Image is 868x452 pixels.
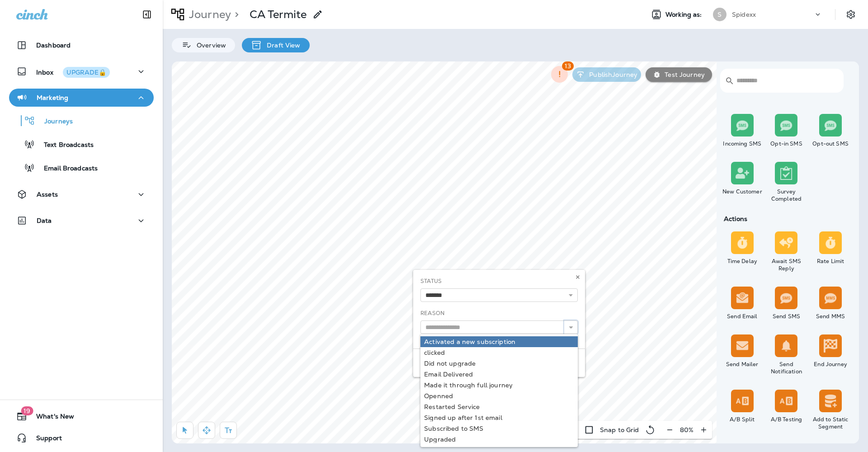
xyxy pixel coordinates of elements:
span: What's New [27,413,74,424]
div: Time Delay [722,258,763,265]
label: Status [420,278,442,285]
span: 13 [562,61,574,71]
button: Settings [843,6,859,23]
p: Text Broadcasts [35,141,94,150]
span: Support [27,434,62,445]
span: Working as: [665,11,704,19]
div: Opt-in SMS [766,140,807,147]
div: Email Delivered [424,371,574,378]
p: Assets [37,191,58,198]
button: Journeys [9,111,154,130]
div: Activated a new subscription [424,338,574,345]
div: Signed up after 1st email [424,414,574,421]
div: Made it through full journey [424,381,574,389]
button: Collapse Sidebar [134,5,160,24]
p: CA Termite [250,8,307,21]
button: Dashboard [9,36,154,54]
button: Marketing [9,89,154,107]
button: Support [9,429,154,447]
div: End Journey [810,361,851,368]
div: Add to Static Segment [810,416,851,430]
div: Send Email [722,313,763,320]
p: Marketing [37,94,68,101]
div: New Customer [722,188,763,195]
div: Incoming SMS [722,140,763,147]
p: Overview [192,42,226,49]
div: Restarted Service [424,403,574,410]
p: 80 % [680,426,693,433]
button: Text Broadcasts [9,135,154,154]
p: > [231,8,239,21]
div: Actions [720,215,853,222]
div: S [713,8,726,21]
button: 19What's New [9,407,154,425]
div: Subscribed to SMS [424,425,574,432]
button: InboxUPGRADE🔒 [9,62,154,80]
div: A/B Testing [766,416,807,423]
p: Data [37,217,52,224]
div: Upgraded [424,436,574,443]
div: Send Notification [766,361,807,375]
div: Openned [424,392,574,400]
p: Spidexx [732,11,756,18]
button: Data [9,212,154,230]
div: Send MMS [810,313,851,320]
div: Survey Completed [766,188,807,202]
div: Rate Limit [810,258,851,265]
button: UPGRADE🔒 [63,67,110,78]
p: Email Broadcasts [35,165,98,173]
div: Opt-out SMS [810,140,851,147]
span: 19 [21,406,33,415]
p: Dashboard [36,42,71,49]
button: Assets [9,185,154,203]
label: Reason [420,310,444,317]
p: Snap to Grid [600,426,639,433]
p: Journeys [35,118,73,126]
div: Did not upgrade [424,360,574,367]
div: Send Mailer [722,361,763,368]
p: Draft View [262,42,300,49]
p: Test Journey [661,71,705,78]
button: Test Journey [646,67,712,82]
p: Journey [185,8,231,21]
div: Send SMS [766,313,807,320]
div: UPGRADE🔒 [66,69,106,75]
p: Inbox [36,67,110,76]
button: Email Broadcasts [9,158,154,177]
div: clicked [424,349,574,356]
div: A/B Split [722,416,763,423]
div: Await SMS Reply [766,258,807,272]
